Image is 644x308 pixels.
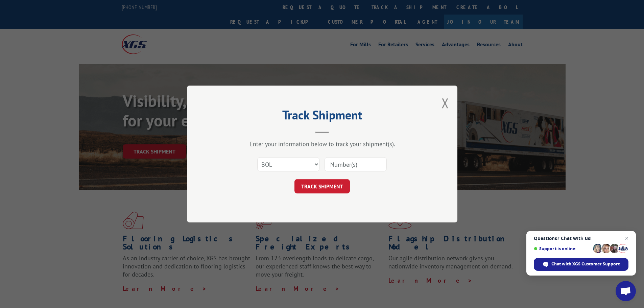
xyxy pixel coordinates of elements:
h2: Track Shipment [221,110,424,123]
button: TRACK SHIPMENT [294,179,350,193]
span: Questions? Chat with us! [534,236,628,241]
span: Support is online [534,246,591,251]
span: Chat with XGS Customer Support [551,261,620,267]
div: Enter your information below to track your shipment(s). [221,140,424,148]
a: Open chat [616,281,636,301]
span: Chat with XGS Customer Support [534,258,628,271]
input: Number(s) [325,157,387,171]
button: Close modal [442,94,449,112]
